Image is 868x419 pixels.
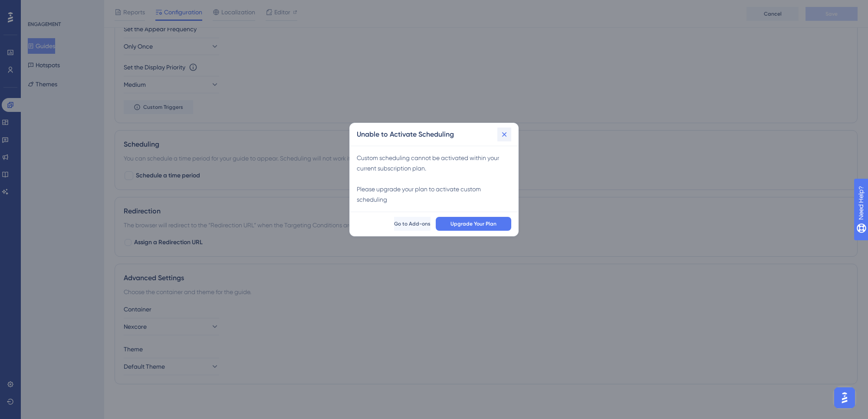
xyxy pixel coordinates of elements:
div: Custom scheduling cannot be activated within your current subscription plan. Please upgrade your ... [357,153,511,205]
h2: Unable to Activate Scheduling [357,129,454,140]
span: Go to Add-ons [394,220,431,227]
iframe: UserGuiding AI Assistant Launcher [832,385,858,411]
span: Need Help? [20,2,54,13]
span: Upgrade Your Plan [450,220,496,227]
